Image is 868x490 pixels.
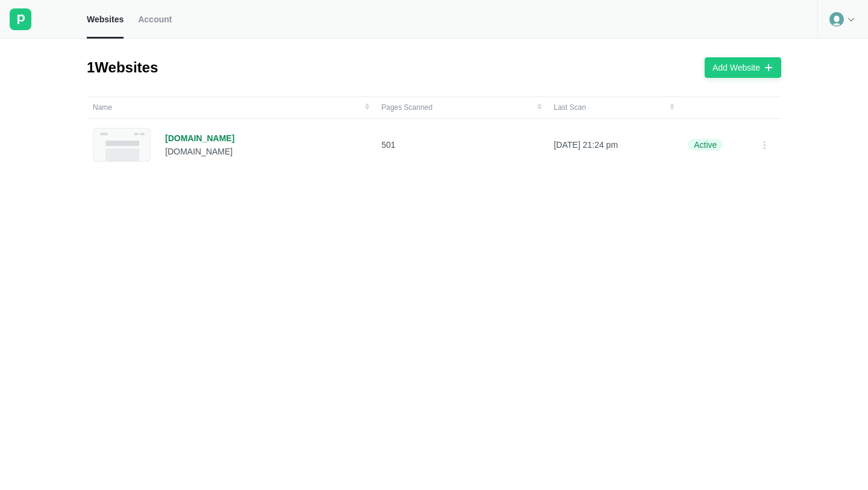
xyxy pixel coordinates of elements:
[382,139,542,150] p: 501
[165,133,234,144] div: [DOMAIN_NAME]
[712,62,760,73] div: Add Website
[87,58,158,77] div: 1 Websites
[138,14,172,25] span: Account
[87,97,376,118] td: Name
[705,57,781,78] button: Add Website
[554,139,675,150] p: [DATE] 21:24 pm
[548,97,681,118] td: Last Scan
[87,14,124,25] span: Websites
[688,139,723,151] div: Active
[376,97,548,118] td: Pages Scanned
[165,146,234,157] div: [DOMAIN_NAME]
